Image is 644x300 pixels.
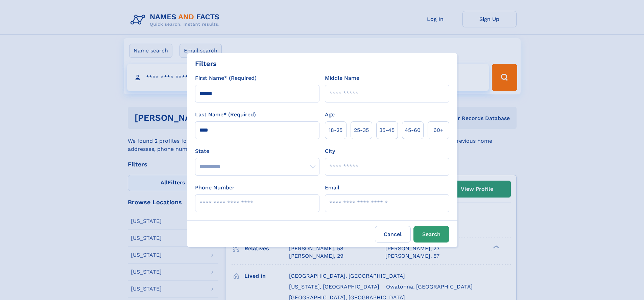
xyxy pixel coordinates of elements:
span: 60+ [433,126,444,134]
label: State [195,147,319,155]
label: Cancel [375,226,411,243]
label: First Name* (Required) [195,74,257,82]
button: Search [413,226,449,243]
label: Phone Number [195,184,235,192]
label: Age [325,111,335,119]
label: Last Name* (Required) [195,111,256,119]
span: 35‑45 [379,126,395,134]
span: 18‑25 [329,126,342,134]
span: 45‑60 [405,126,421,134]
label: Email [325,184,339,192]
label: Middle Name [325,74,359,82]
label: City [325,147,335,155]
div: Filters [195,59,217,69]
span: 25‑35 [354,126,369,134]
